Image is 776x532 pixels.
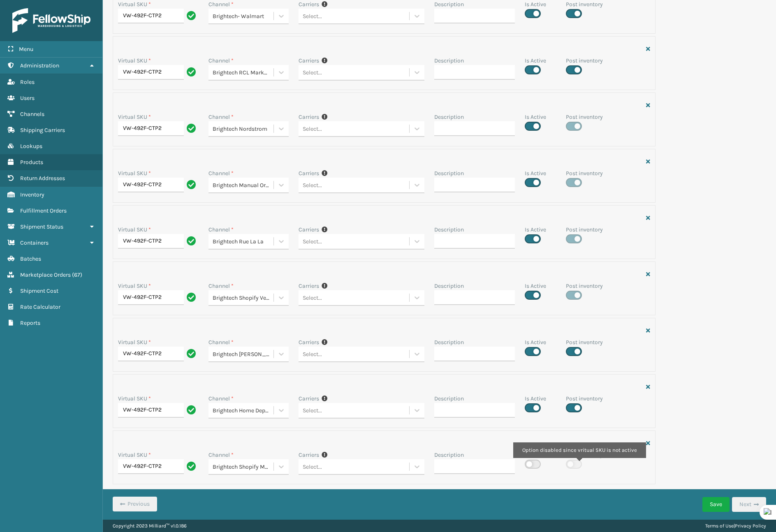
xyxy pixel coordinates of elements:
span: Marketplace Orders [20,271,71,278]
label: Channel [208,169,234,178]
div: Brightech Rue La La [213,237,275,246]
div: Select... [303,350,322,359]
label: Description [434,169,464,178]
div: Select... [303,294,322,302]
button: Next [732,497,766,512]
span: Lookups [20,143,42,150]
div: Select... [303,12,322,21]
div: Select... [303,181,322,190]
span: Containers [20,239,49,246]
label: Is Active [525,169,546,178]
span: ( 67 ) [72,271,82,278]
span: Shipment Cost [20,287,58,294]
p: Copyright 2023 Milliard™ v 1.0.186 [113,520,187,532]
label: Is Active [525,451,546,459]
div: Brightech- Walmart [213,12,275,21]
img: logo [12,8,90,33]
label: Post inventory [566,113,603,121]
div: Brightech Shopify Verishop [213,294,275,302]
label: Carriers [299,56,319,65]
label: Channel [208,338,234,347]
div: | [705,520,766,532]
label: Carriers [299,282,319,290]
a: Privacy Policy [735,523,766,529]
label: Is Active [525,394,546,403]
label: Description [434,282,464,290]
label: Post inventory [566,56,603,65]
label: Channel [208,282,234,290]
span: Reports [20,319,40,326]
div: Select... [303,125,322,133]
span: Return Addresses [20,175,65,182]
span: Roles [20,79,35,86]
label: Virtual SKU [118,225,151,234]
a: Terms of Use [705,523,734,529]
button: Save [702,497,730,512]
label: Description [434,338,464,347]
span: Fulfillment Orders [20,207,67,214]
label: Virtual SKU [118,451,151,459]
label: Channel [208,225,234,234]
label: Description [434,113,464,121]
label: Post inventory [566,225,603,234]
div: Brightech [PERSON_NAME] [213,350,275,359]
span: Administration [20,62,59,69]
label: Post inventory [566,338,603,347]
label: Virtual SKU [118,56,151,65]
button: Previous [113,497,157,511]
label: Carriers [299,225,319,234]
span: Products [20,159,43,166]
label: Is Active [525,113,546,121]
div: Brightech Home Depot Dropship [213,406,275,415]
label: Channel [208,451,234,459]
label: Post inventory [566,451,603,459]
label: Post inventory [566,282,603,290]
span: Batches [20,255,41,262]
label: Channel [208,394,234,403]
div: Brightech Manual Orders [213,181,275,190]
span: Channels [20,111,44,118]
label: Virtual SKU [118,169,151,178]
span: Menu [19,46,33,53]
label: Is Active [525,225,546,234]
div: Brightech RCL Markets [GEOGRAPHIC_DATA] [213,68,275,77]
label: Is Active [525,56,546,65]
div: Select... [303,237,322,246]
div: Brightech Nordstrom [213,125,275,133]
label: Virtual SKU [118,113,151,121]
div: Brightech Shopify Mirakl [213,463,275,471]
label: Is Active [525,338,546,347]
label: Carriers [299,113,319,121]
label: Channel [208,113,234,121]
label: Description [434,56,464,65]
label: Description [434,451,464,459]
div: Select... [303,463,322,471]
span: Rate Calculator [20,303,60,310]
label: Is Active [525,282,546,290]
span: Shipment Status [20,223,63,230]
div: Select... [303,68,322,77]
label: Carriers [299,451,319,459]
label: Channel [208,56,234,65]
span: Shipping Carriers [20,127,65,134]
label: Post inventory [566,394,603,403]
label: Virtual SKU [118,338,151,347]
div: Select... [303,406,322,415]
span: Users [20,95,35,102]
span: Inventory [20,191,44,198]
label: Description [434,394,464,403]
label: Post inventory [566,169,603,178]
label: Virtual SKU [118,394,151,403]
label: Carriers [299,394,319,403]
label: Carriers [299,338,319,347]
label: Carriers [299,169,319,178]
label: Virtual SKU [118,282,151,290]
label: Description [434,225,464,234]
